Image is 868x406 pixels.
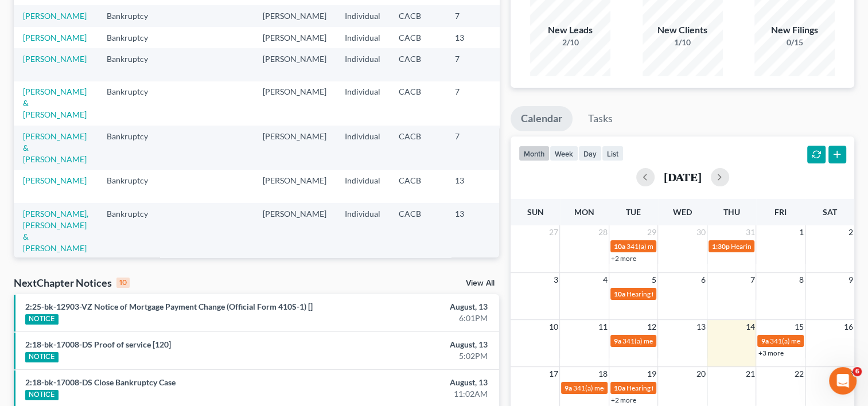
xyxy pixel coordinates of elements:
span: 1:30p [712,242,730,251]
td: Individual [336,27,390,48]
td: Bankruptcy [98,27,169,48]
span: 5 [651,273,657,287]
a: 2:25-bk-12903-VZ Notice of Mortgage Payment Change (Official Form 410S-1) [] [25,302,313,311]
td: CACB [390,48,446,81]
td: Individual [336,5,390,26]
span: 19 [646,367,657,381]
span: 8 [798,273,805,287]
a: 2:18-bk-17008-DS Proof of service [120] [25,339,171,349]
a: View All [466,279,495,287]
span: 341(a) meeting for [PERSON_NAME] [626,242,737,251]
td: [PERSON_NAME] [254,48,336,81]
td: 13 [446,170,503,202]
span: 9a [565,384,572,392]
a: [PERSON_NAME] [23,11,87,21]
span: 341(a) meeting for [PERSON_NAME] & [PERSON_NAME] [622,337,794,345]
span: 4 [602,273,609,287]
a: [PERSON_NAME], [PERSON_NAME] & [PERSON_NAME] [23,209,88,253]
div: August, 13 [341,377,488,388]
td: Individual [336,48,390,81]
a: [PERSON_NAME] [23,33,87,42]
span: 31 [744,225,756,239]
div: 5:02PM [341,350,488,362]
h2: [DATE] [664,171,702,183]
td: Bankruptcy [98,170,169,202]
span: 341(a) meeting for [PERSON_NAME] & [PERSON_NAME] [573,384,745,392]
span: 1 [798,225,805,239]
td: Individual [336,126,390,170]
a: Calendar [511,106,573,131]
span: 14 [744,320,756,334]
a: 2:18-bk-17008-DS Close Bankruptcy Case [25,377,176,387]
td: 7 [446,48,503,81]
a: Tasks [578,106,623,131]
span: Tue [626,207,641,217]
span: 21 [744,367,756,381]
iframe: Intercom live chat [829,367,857,395]
span: 27 [548,225,559,239]
button: month [519,146,550,161]
td: CACB [390,126,446,170]
button: day [578,146,602,161]
div: 1/10 [643,37,723,48]
span: 9a [614,337,621,345]
td: Individual [336,81,390,126]
td: Bankruptcy [98,126,169,170]
td: Bankruptcy [98,81,169,126]
div: August, 13 [341,339,488,350]
div: New Leads [530,24,610,37]
span: 2 [847,225,854,239]
div: NOTICE [25,390,59,400]
td: [PERSON_NAME] [254,5,336,26]
span: 10a [614,290,625,298]
span: 13 [695,320,707,334]
td: CACB [390,170,446,202]
span: Mon [574,207,594,217]
span: 16 [843,320,854,334]
div: NOTICE [25,314,59,325]
span: 9a [761,337,768,345]
td: Individual [336,170,390,202]
span: Hearing for [PERSON_NAME] [731,242,820,251]
span: Sat [823,207,837,217]
div: 6:01PM [341,313,488,324]
td: CACB [390,81,446,126]
div: New Filings [754,24,835,37]
td: Bankruptcy [98,48,169,81]
div: August, 13 [341,301,488,313]
td: 7 [446,5,503,26]
span: 10a [614,384,625,392]
td: 7 [446,81,503,126]
a: [PERSON_NAME] [23,54,87,64]
div: New Clients [643,24,723,37]
td: Individual [336,203,390,259]
span: Thu [723,207,740,217]
div: 10 [116,278,130,288]
span: 18 [597,367,609,381]
span: 28 [597,225,609,239]
a: [PERSON_NAME] & [PERSON_NAME] [23,131,87,164]
span: 20 [695,367,707,381]
span: 3 [552,273,559,287]
span: 12 [646,320,657,334]
td: [PERSON_NAME] [254,126,336,170]
td: [PERSON_NAME] [254,81,336,126]
span: 7 [749,273,756,287]
td: CACB [390,203,446,259]
span: 30 [695,225,707,239]
span: 6 [853,367,862,376]
a: [PERSON_NAME] [23,175,87,185]
td: 13 [446,203,503,259]
span: 17 [548,367,559,381]
td: [PERSON_NAME] [254,203,336,259]
a: +2 more [611,254,636,263]
td: Bankruptcy [98,203,169,259]
button: list [602,146,624,161]
div: NextChapter Notices [14,276,130,290]
span: 22 [793,367,805,381]
td: Bankruptcy [98,5,169,26]
span: 15 [793,320,805,334]
td: CACB [390,5,446,26]
span: 9 [847,273,854,287]
a: +2 more [611,396,636,404]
